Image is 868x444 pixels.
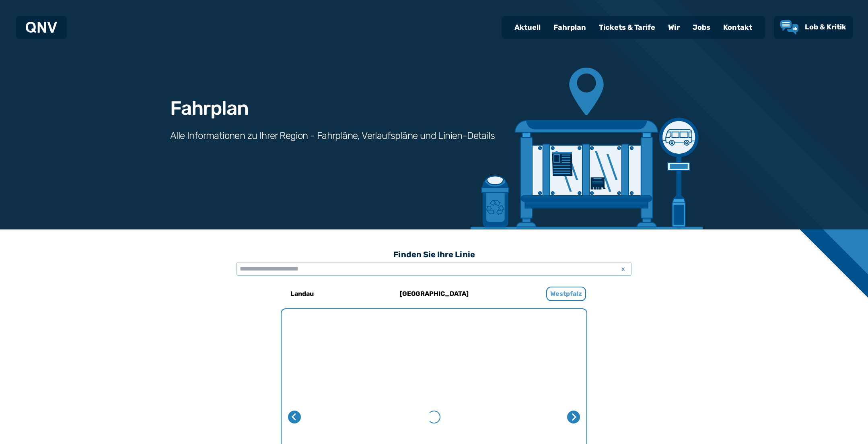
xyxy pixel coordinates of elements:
h6: Westpfalz [546,287,586,301]
h6: Landau [287,287,317,300]
span: x [617,264,629,274]
a: Landau [249,284,356,304]
h1: Fahrplan [170,99,248,118]
a: Tickets & Tarife [592,17,662,38]
a: Aktuell [508,17,547,38]
span: Lob & Kritik [805,23,846,31]
button: Nächste Seite [567,411,580,423]
h3: Alle Informationen zu Ihrer Region - Fahrpläne, Verlaufspläne und Linien-Details [170,129,495,142]
a: Lob & Kritik [780,20,846,35]
a: Fahrplan [547,17,592,38]
a: Kontakt [717,17,759,38]
button: Letzte Seite [288,411,301,423]
a: QNV Logo [26,19,57,35]
h6: [GEOGRAPHIC_DATA] [397,287,472,300]
a: Jobs [686,17,717,38]
h3: Finden Sie Ihre Linie [236,246,632,263]
a: Wir [662,17,686,38]
img: QNV Logo [26,22,57,33]
a: [GEOGRAPHIC_DATA] [381,284,487,304]
a: Westpfalz [512,284,619,304]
